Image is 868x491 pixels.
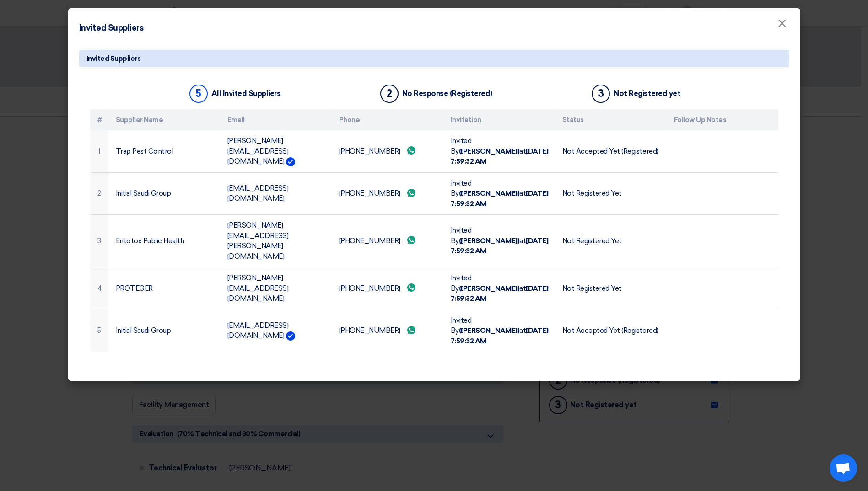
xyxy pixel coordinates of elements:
button: Close [770,15,794,33]
div: Open chat [830,454,857,482]
td: Trap Pest Control [108,130,220,172]
td: PROTEGER [108,267,220,310]
div: Not Registered Yet [562,188,659,199]
div: All Invited Suppliers [211,89,281,98]
div: Not Accepted Yet (Registered) [562,326,659,336]
b: [DATE] 7:59:32 AM [451,326,549,345]
span: Invited By at [451,274,549,303]
td: Initial Saudi Group [108,310,220,352]
b: [DATE] 7:59:32 AM [451,147,549,166]
b: ([PERSON_NAME]) [459,326,520,335]
td: [PHONE_NUMBER] [332,267,443,310]
b: ([PERSON_NAME]) [459,189,520,197]
th: # [90,109,108,131]
td: 3 [90,215,108,267]
th: Supplier Name [108,109,220,131]
td: [PHONE_NUMBER] [332,130,443,172]
div: 2 [380,85,399,103]
div: Not Registered Yet [562,236,659,246]
th: Status [555,109,667,131]
span: Invited By at [451,226,549,255]
div: Not Registered Yet [562,283,659,294]
th: Follow Up Notes [667,109,778,131]
td: [PHONE_NUMBER] [332,215,443,267]
th: Invitation [443,109,555,131]
div: Not Registered yet [614,89,680,98]
span: Invited By at [451,137,549,165]
td: [PHONE_NUMBER] [332,172,443,215]
div: 5 [189,85,208,103]
td: [PERSON_NAME][EMAIL_ADDRESS][PERSON_NAME][DOMAIN_NAME] [220,215,332,267]
span: Invited By at [451,316,549,345]
div: 3 [592,85,610,103]
b: ([PERSON_NAME]) [459,147,520,155]
b: [DATE] 7:59:32 AM [451,189,549,208]
span: Invited By at [451,179,549,208]
td: [PERSON_NAME][EMAIL_ADDRESS][DOMAIN_NAME] [220,130,332,172]
td: 2 [90,172,108,215]
div: Not Accepted Yet (Registered) [562,146,659,157]
td: 1 [90,130,108,172]
b: [DATE] 7:59:32 AM [451,237,549,256]
td: [PERSON_NAME][EMAIL_ADDRESS][DOMAIN_NAME] [220,267,332,310]
b: ([PERSON_NAME]) [459,237,520,245]
th: Email [220,109,332,131]
td: [PHONE_NUMBER] [332,310,443,352]
td: 5 [90,310,108,352]
b: [DATE] 7:59:32 AM [451,284,549,303]
img: Verified Account [286,157,295,166]
td: [EMAIL_ADDRESS][DOMAIN_NAME] [220,310,332,352]
b: ([PERSON_NAME]) [459,284,520,293]
td: 4 [90,267,108,310]
span: × [777,16,787,35]
img: Verified Account [286,331,295,341]
h4: Invited Suppliers [79,22,144,34]
div: No Response (Registered) [402,89,492,98]
td: Initial Saudi Group [108,172,220,215]
td: Entotox Public Health [108,215,220,267]
span: Invited Suppliers [86,53,141,64]
td: [EMAIL_ADDRESS][DOMAIN_NAME] [220,172,332,215]
th: Phone [332,109,443,131]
